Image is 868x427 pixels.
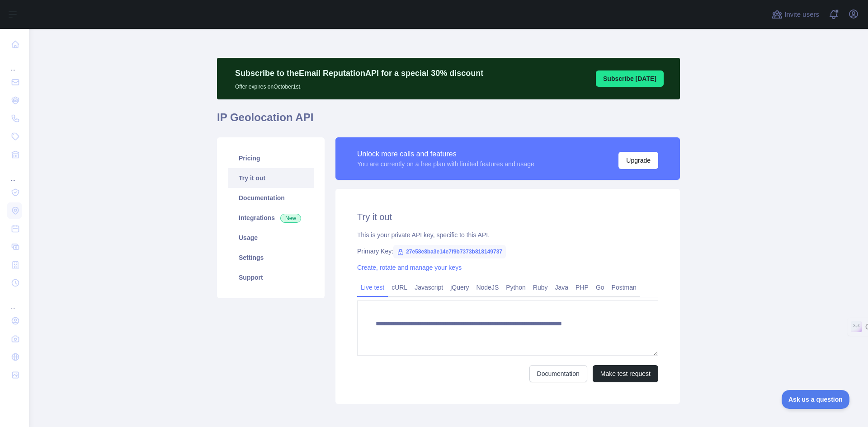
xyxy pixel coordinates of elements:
a: Javascript [411,280,447,295]
button: Subscribe [DATE] [596,70,664,87]
a: Integrations New [228,208,314,228]
a: cURL [388,280,411,295]
a: Live test [357,280,388,295]
a: NodeJS [472,280,502,295]
a: PHP [572,280,592,295]
a: Try it out [228,168,314,188]
a: Postman [608,280,640,295]
a: Support [228,267,314,287]
a: Pricing [228,148,314,168]
button: Invite users [770,7,821,22]
iframe: Toggle Customer Support [782,390,850,409]
div: This is your private API key, specific to this API. [357,230,658,239]
span: New [280,214,301,223]
a: Go [592,280,608,295]
a: Java [552,280,572,295]
a: Documentation [529,365,587,382]
div: ... [7,164,22,183]
button: Make test request [593,365,658,382]
div: ... [7,293,22,311]
a: jQuery [447,280,472,295]
div: You are currently on a free plan with limited features and usage [357,160,534,169]
a: Create, rotate and manage your keys [357,264,462,271]
h2: Try it out [357,211,658,223]
div: Unlock more calls and features [357,149,534,160]
p: Subscribe to the Email Reputation API for a special 30 % discount [235,67,483,80]
a: Python [502,280,529,295]
span: Invite users [784,9,819,20]
button: Upgrade [618,152,658,169]
a: Settings [228,248,314,267]
div: ... [7,54,22,72]
a: Ruby [529,280,552,295]
span: 27e58e8ba3e14e7f9b7373b818149737 [393,245,506,258]
p: Offer expires on October 1st. [235,80,483,90]
div: Primary Key: [357,247,658,256]
h1: IP Geolocation API [217,110,680,132]
a: Usage [228,228,314,248]
a: Documentation [228,188,314,208]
